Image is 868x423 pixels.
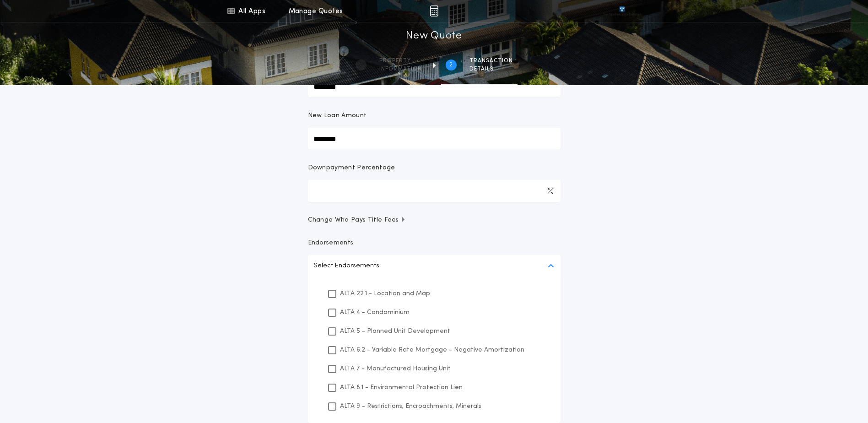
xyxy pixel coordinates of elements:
span: Property [379,57,422,65]
input: Sale Price [308,76,561,98]
p: Endorsements [308,239,561,248]
button: Select Endorsements [308,255,561,277]
p: ALTA 6.2 - Variable Rate Mortgage - Negative Amortization [340,345,524,355]
h2: 2 [449,61,453,69]
img: vs-icon [603,6,641,16]
p: ALTA 22.1 - Location and Map [340,289,430,298]
p: New Loan Amount [308,111,367,120]
p: Downpayment Percentage [308,163,395,173]
span: Transaction [469,57,513,65]
p: ALTA 8.1 - Environmental Protection Lien [340,383,463,392]
ul: Select Endorsements [308,277,561,423]
p: ALTA 4 - Condominium [340,308,410,317]
button: Change Who Pays Title Fees [308,216,561,225]
img: img [430,5,438,16]
p: Select Endorsements [313,260,379,271]
h1: New Quote [406,29,462,43]
span: Change Who Pays Title Fees [308,216,406,225]
span: details [469,65,513,73]
input: New Loan Amount [308,128,561,150]
p: ALTA 7 - Manufactured Housing Unit [340,364,451,374]
p: ALTA 9 - Restrictions, Encroachments, Minerals [340,401,481,411]
span: information [379,65,422,73]
input: Downpayment Percentage [308,180,561,202]
p: ALTA 5 - Planned Unit Development [340,326,450,336]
